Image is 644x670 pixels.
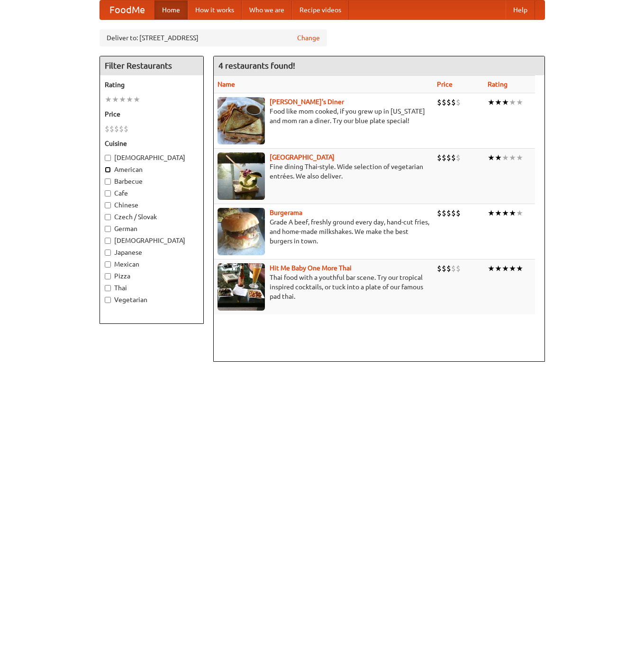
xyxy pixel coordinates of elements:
[119,124,124,134] li: $
[133,94,140,105] li: ★
[105,212,199,222] label: Czech / Slovak
[100,0,154,19] a: FoodMe
[218,217,430,246] p: Grade A beef, freshly ground every day, hand-cut fries, and home-made milkshakes. We make the bes...
[270,98,344,106] b: [PERSON_NAME]'s Diner
[100,56,203,75] h4: Filter Restaurants
[105,190,111,197] input: Cafe
[112,94,119,105] li: ★
[218,208,265,255] img: burgerama.jpg
[456,152,461,163] li: $
[451,263,456,274] li: $
[105,283,199,293] label: Thai
[270,209,302,216] a: Burgerama
[488,97,495,107] li: ★
[105,250,111,256] input: Japanese
[446,208,451,218] li: $
[451,152,456,163] li: $
[488,152,495,163] li: ★
[105,271,199,281] label: Pizza
[495,152,502,163] li: ★
[105,226,111,232] input: German
[105,167,111,173] input: American
[270,153,335,161] a: [GEOGRAPHIC_DATA]
[451,208,456,218] li: $
[105,295,199,304] label: Vegetarian
[509,263,516,274] li: ★
[502,152,509,163] li: ★
[105,261,111,268] input: Mexican
[437,80,453,88] a: Price
[502,263,509,274] li: ★
[297,33,320,43] a: Change
[456,97,461,107] li: $
[495,208,502,218] li: ★
[456,208,461,218] li: $
[446,152,451,163] li: $
[506,0,535,19] a: Help
[105,248,199,257] label: Japanese
[105,165,199,174] label: American
[509,97,516,107] li: ★
[119,94,126,105] li: ★
[509,152,516,163] li: ★
[495,97,502,107] li: ★
[105,109,199,119] h5: Price
[105,139,199,148] h5: Cuisine
[154,0,188,19] a: Home
[100,29,327,46] div: Deliver to: [STREET_ADDRESS]
[105,285,111,291] input: Thai
[509,208,516,218] li: ★
[105,188,199,198] label: Cafe
[218,162,430,181] p: Fine dining Thai-style. Wide selection of vegetarian entrées. We also deliver.
[218,80,235,88] a: Name
[218,97,265,144] img: sallys.jpg
[456,263,461,274] li: $
[105,155,111,161] input: [DEMOGRAPHIC_DATA]
[488,208,495,218] li: ★
[188,0,242,19] a: How it works
[105,273,111,279] input: Pizza
[495,263,502,274] li: ★
[218,273,430,301] p: Thai food with a youthful bar scene. Try our tropical inspired cocktails, or tuck into a plate of...
[516,208,523,218] li: ★
[218,107,430,125] p: Food like mom cooked, if you grew up in [US_STATE] and mom ran a diner. Try our blue plate special!
[270,264,352,272] a: Hit Me Baby One More Thai
[105,238,111,244] input: [DEMOGRAPHIC_DATA]
[105,124,109,134] li: $
[437,152,442,163] li: $
[516,152,523,163] li: ★
[442,263,446,274] li: $
[105,202,111,208] input: Chinese
[105,153,199,162] label: [DEMOGRAPHIC_DATA]
[516,263,523,274] li: ★
[442,152,446,163] li: $
[218,263,265,311] img: babythai.jpg
[446,263,451,274] li: $
[242,0,292,19] a: Who we are
[105,224,199,233] label: German
[105,297,111,303] input: Vegetarian
[446,97,451,107] li: $
[114,124,119,134] li: $
[437,97,442,107] li: $
[105,179,111,185] input: Barbecue
[442,208,446,218] li: $
[105,200,199,210] label: Chinese
[109,124,114,134] li: $
[488,263,495,274] li: ★
[124,124,128,134] li: $
[105,80,199,89] h5: Rating
[105,236,199,245] label: [DEMOGRAPHIC_DATA]
[437,208,442,218] li: $
[292,0,349,19] a: Recipe videos
[516,97,523,107] li: ★
[442,97,446,107] li: $
[105,214,111,220] input: Czech / Slovak
[218,152,265,200] img: satay.jpg
[451,97,456,107] li: $
[502,208,509,218] li: ★
[437,263,442,274] li: $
